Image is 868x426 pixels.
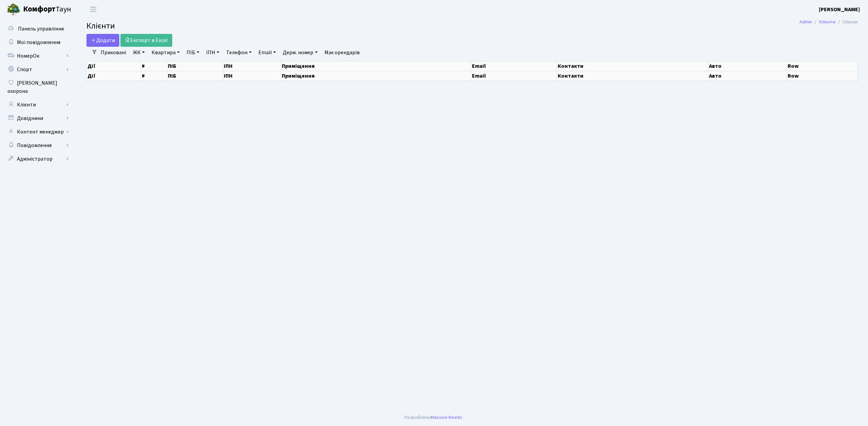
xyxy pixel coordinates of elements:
[149,47,182,58] a: Квартира
[281,61,471,71] th: Приміщення
[280,47,320,58] a: Держ. номер
[3,63,71,76] a: Спорт
[557,61,708,71] th: Контакти
[800,18,812,25] a: Admin
[557,71,708,81] th: Контакти
[3,36,71,49] a: Мої повідомлення
[98,47,129,58] a: Приховані
[431,414,462,421] a: Massive Kinetic
[789,15,868,29] nav: breadcrumb
[18,25,64,33] span: Панель управління
[167,71,223,81] th: ПІБ
[787,71,857,81] th: Row
[256,47,279,58] a: Email
[3,22,71,36] a: Панель управління
[223,71,281,81] th: ІПН
[708,61,787,71] th: Авто
[3,98,71,111] a: Клієнти
[130,47,147,58] a: ЖК
[7,3,20,16] img: logo.png
[184,47,202,58] a: ПІБ
[3,152,71,166] a: Адміністратор
[85,4,102,15] button: Переключити навігацію
[3,125,71,139] a: Контент менеджер
[141,71,167,81] th: #
[87,71,141,81] th: Дії
[23,4,71,15] span: Таун
[471,61,557,71] th: Email
[281,71,471,81] th: Приміщення
[708,71,787,81] th: Авто
[3,111,71,125] a: Довідники
[787,61,857,71] th: Row
[23,4,56,15] b: Комфорт
[322,47,362,58] a: Має орендарів
[167,61,223,71] th: ПІБ
[203,47,222,58] a: ІПН
[819,18,835,25] a: Клієнти
[141,61,167,71] th: #
[86,20,115,32] span: Клієнти
[471,71,557,81] th: Email
[835,18,858,26] li: Список
[223,47,254,58] a: Телефон
[405,414,463,421] div: Розроблено .
[120,34,172,47] a: Експорт в Excel
[3,76,71,98] a: [PERSON_NAME] охорона
[3,139,71,152] a: Повідомлення
[3,49,71,63] a: НомерОк
[17,39,60,46] span: Мої повідомлення
[223,61,281,71] th: ІПН
[87,61,141,71] th: Дії
[86,34,119,47] a: Додати
[91,37,115,44] span: Додати
[819,5,860,14] a: [PERSON_NAME]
